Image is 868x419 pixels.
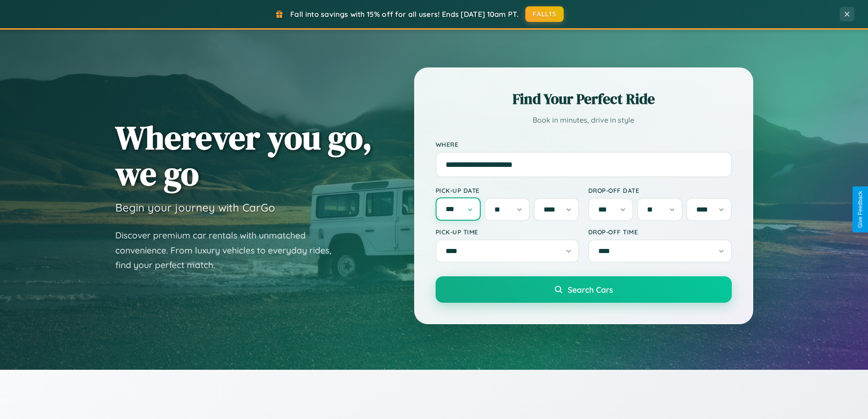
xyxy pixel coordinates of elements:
[436,140,732,148] label: Where
[857,191,863,228] div: Give Feedback
[115,228,343,273] p: Discover premium car rentals with unmatched convenience. From luxury vehicles to everyday rides, ...
[588,228,732,236] label: Drop-off Time
[588,186,732,194] label: Drop-off Date
[115,201,275,214] h3: Begin your journey with CarGo
[568,285,613,295] span: Search Cars
[525,6,564,22] button: FALL15
[436,228,579,236] label: Pick-up Time
[436,114,732,127] p: Book in minutes, drive in style
[290,10,519,19] span: Fall into savings with 15% off for all users! Ends [DATE] 10am PT.
[115,119,372,191] h1: Wherever you go, we go
[436,186,579,194] label: Pick-up Date
[436,276,732,303] button: Search Cars
[436,89,732,109] h2: Find Your Perfect Ride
